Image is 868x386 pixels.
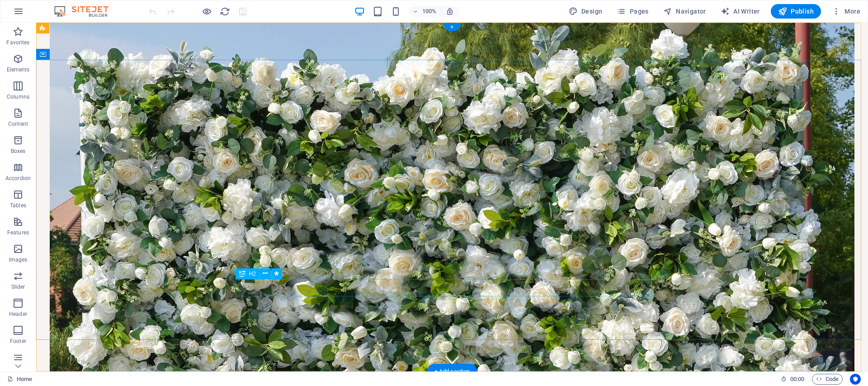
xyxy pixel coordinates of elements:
button: Publish [771,4,821,19]
p: Header [9,310,27,318]
span: More [832,7,860,16]
button: Design [565,4,606,19]
span: 00 00 [790,374,804,385]
span: Publish [778,7,814,16]
p: Elements [7,66,30,73]
button: reload [219,6,230,17]
p: Footer [10,338,26,345]
p: Favorites [6,39,29,46]
span: Code [816,374,839,385]
button: Usercentrics [850,374,861,385]
button: AI Writer [717,4,764,19]
i: On resize automatically adjust zoom level to fit chosen device. [446,7,454,15]
p: Accordion [5,175,31,182]
span: : [797,376,798,382]
button: Code [812,374,843,385]
button: Pages [613,4,652,19]
p: Tables [10,202,26,209]
p: Boxes [11,148,26,155]
div: + Add section [427,364,477,379]
p: Features [7,229,29,236]
p: Slider [11,283,25,291]
div: Design (Ctrl+Alt+Y) [565,4,606,19]
i: Reload page [220,6,230,17]
span: Design [569,7,603,16]
span: H2 [249,271,256,276]
p: Columns [7,93,29,100]
h6: Session time [781,374,805,385]
button: Navigator [660,4,710,19]
h6: 100% [422,6,437,17]
a: Click to cancel selection. Double-click to open Pages [7,374,32,385]
span: Navigator [663,7,706,16]
p: Content [8,120,28,128]
button: 100% [409,6,441,17]
p: Images [9,256,28,263]
button: More [828,4,864,19]
img: Editor Logo [52,6,120,17]
span: AI Writer [721,7,760,16]
span: Pages [617,7,648,16]
button: Click here to leave preview mode and continue editing [201,6,212,17]
div: + [443,23,461,31]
